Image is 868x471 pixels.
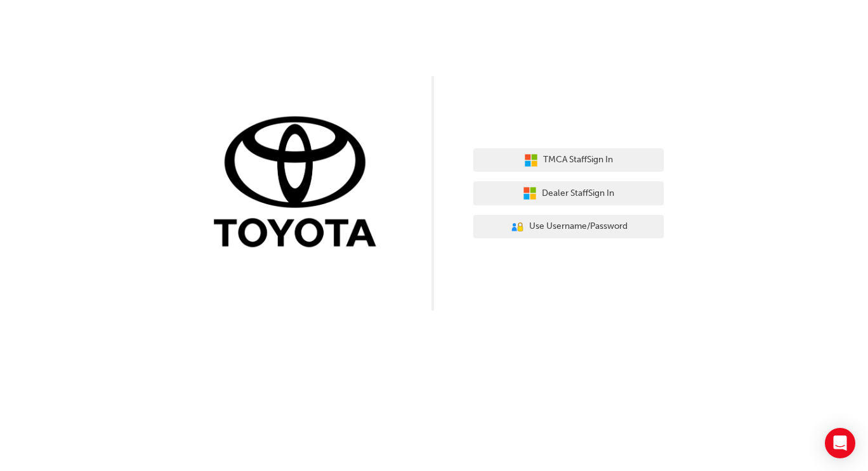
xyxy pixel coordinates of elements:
[204,113,395,254] img: Trak
[529,219,628,234] span: Use Username/Password
[473,148,664,172] button: TMCA StaffSign In
[825,428,855,458] div: Open Intercom Messenger
[473,215,664,239] button: Use Username/Password
[473,181,664,205] button: Dealer StaffSign In
[543,153,613,167] span: TMCA Staff Sign In
[542,186,614,201] span: Dealer Staff Sign In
